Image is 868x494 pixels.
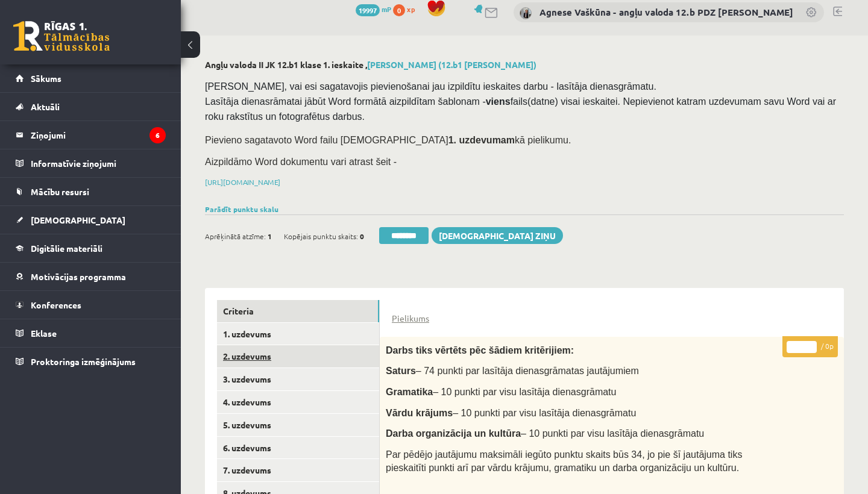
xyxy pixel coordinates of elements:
a: Pielikums [392,312,429,325]
a: 5. uzdevums [217,414,379,436]
a: Agnese Vaškūna - angļu valoda 12.b PDZ [PERSON_NAME] [539,6,793,18]
a: [PERSON_NAME] (12.b1 [PERSON_NAME]) [367,59,536,70]
a: 4. uzdevums [217,391,379,413]
span: Aprēķinātā atzīme: [205,227,266,245]
legend: Informatīvie ziņojumi [31,149,166,177]
span: Gramatika [386,387,433,397]
span: – 74 punkti par lasītāja dienasgrāmatas jautājumiem [416,366,639,376]
span: 0 [360,227,364,245]
span: Darbs tiks vērtēts pēc šādiem kritērijiem: [386,345,574,355]
span: – 10 punkti par visu lasītāja dienasgrāmatu [453,408,636,418]
span: [PERSON_NAME], vai esi sagatavojis pievienošanai jau izpildītu ieskaites darbu - lasītāja dienasg... [205,81,838,122]
a: 3. uzdevums [217,368,379,390]
span: – 10 punkti par visu lasītāja dienasgrāmatu [433,387,616,397]
span: Aizpildāmo Word dokumentu vari atrast šeit - [205,157,397,167]
a: [DEMOGRAPHIC_DATA] ziņu [432,227,563,244]
img: Agnese Vaškūna - angļu valoda 12.b PDZ klase [520,7,532,19]
a: Konferences [16,291,166,319]
span: Konferences [31,299,81,310]
a: 19997 mP [356,4,391,14]
span: 0 [393,4,405,16]
span: Par pēdējo jautājumu maksimāli iegūto punktu skaits būs 34, jo pie šī jautājuma tiks pieskaitīti ... [386,449,742,474]
a: Mācību resursi [16,178,166,205]
span: xp [407,4,415,14]
span: – 10 punkti par visu lasītāja dienasgrāmatu [521,428,704,439]
a: Digitālie materiāli [16,234,166,262]
span: Kopējais punktu skaits: [284,227,358,245]
span: Sākums [31,73,61,84]
span: Eklase [31,328,57,339]
span: Digitālie materiāli [31,243,102,254]
a: Parādīt punktu skalu [205,204,278,214]
i: 6 [149,127,166,143]
span: Aktuāli [31,101,60,112]
h2: Angļu valoda II JK 12.b1 klase 1. ieskaite , [205,60,844,70]
span: Mācību resursi [31,186,89,197]
a: 1. uzdevums [217,323,379,345]
a: 6. uzdevums [217,437,379,459]
a: Motivācijas programma [16,263,166,290]
a: Proktoringa izmēģinājums [16,348,166,375]
a: Aktuāli [16,93,166,120]
span: Proktoringa izmēģinājums [31,356,136,367]
a: Eklase [16,319,166,347]
a: Ziņojumi6 [16,121,166,149]
a: 7. uzdevums [217,459,379,481]
a: [URL][DOMAIN_NAME] [205,177,280,187]
span: Saturs [386,366,416,376]
a: Sākums [16,64,166,92]
a: Informatīvie ziņojumi [16,149,166,177]
span: mP [382,4,391,14]
span: 1 [268,227,272,245]
body: Rich Text Editor, wiswyg-editor-47433816139620-1759925105-970 [12,12,438,25]
a: 2. uzdevums [217,345,379,367]
legend: Ziņojumi [31,121,166,149]
a: [DEMOGRAPHIC_DATA] [16,206,166,234]
span: Vārdu krājums [386,408,453,418]
a: Rīgas 1. Tālmācības vidusskola [13,21,110,51]
span: Pievieno sagatavoto Word failu [DEMOGRAPHIC_DATA] kā pielikumu. [205,135,571,145]
span: 19997 [356,4,380,16]
a: Criteria [217,300,379,322]
strong: viens [486,96,511,107]
span: Motivācijas programma [31,271,126,282]
span: Darba organizācija un kultūra [386,428,521,439]
strong: 1. uzdevumam [448,135,515,145]
span: [DEMOGRAPHIC_DATA] [31,214,125,225]
a: 0 xp [393,4,421,14]
p: / 0p [782,336,838,357]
